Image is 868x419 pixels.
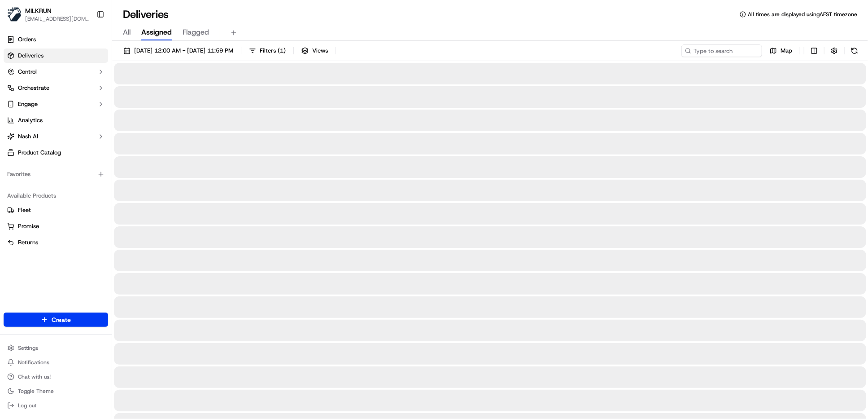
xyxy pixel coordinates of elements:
span: Product Catalog [18,149,61,157]
span: Deliveries [18,52,44,60]
span: Map [781,47,792,55]
button: Map [766,44,796,57]
button: MILKRUN [25,6,52,15]
span: Promise [18,222,39,230]
button: Toggle Theme [4,385,108,397]
button: Settings [4,342,108,354]
a: Analytics [4,113,108,128]
span: Chat with us! [18,373,51,380]
button: Views [297,44,332,57]
button: Filters(1) [245,44,290,57]
button: [EMAIL_ADDRESS][DOMAIN_NAME] [25,15,89,22]
a: Deliveries [4,49,108,63]
span: Orders [18,35,36,44]
button: Promise [4,219,108,234]
button: MILKRUNMILKRUN[EMAIL_ADDRESS][DOMAIN_NAME] [4,4,93,25]
span: Assigned [141,27,172,38]
button: Log out [4,399,108,412]
button: Engage [4,97,108,111]
div: Favorites [4,167,108,181]
span: Analytics [18,116,43,124]
input: Type to search [681,44,762,57]
button: Create [4,313,108,327]
button: Fleet [4,203,108,217]
button: Control [4,65,108,79]
img: MILKRUN [7,7,22,22]
a: Orders [4,32,108,47]
button: Chat with us! [4,370,108,383]
span: Toggle Theme [18,388,54,395]
span: All [123,27,131,38]
span: Create [52,315,71,324]
span: ( 1 ) [278,47,286,55]
span: Engage [18,100,38,108]
span: All times are displayed using AEST timezone [748,11,857,18]
span: Control [18,68,37,76]
h1: Deliveries [123,7,169,22]
button: [DATE] 12:00 AM - [DATE] 11:59 PM [119,44,237,57]
a: Promise [7,222,105,230]
a: Returns [7,238,105,247]
span: Log out [18,402,36,409]
span: Returns [18,238,38,247]
span: Flagged [183,27,209,38]
button: Returns [4,235,108,250]
a: Product Catalog [4,146,108,160]
span: Nash AI [18,132,38,141]
span: Settings [18,344,38,352]
span: Views [312,47,328,55]
button: Refresh [848,44,861,57]
button: Orchestrate [4,81,108,95]
span: Notifications [18,359,49,366]
button: Nash AI [4,129,108,144]
div: Available Products [4,189,108,203]
span: Orchestrate [18,84,49,92]
button: Notifications [4,356,108,369]
a: Fleet [7,206,105,214]
span: Filters [260,47,286,55]
span: Fleet [18,206,31,214]
span: [DATE] 12:00 AM - [DATE] 11:59 PM [134,47,233,55]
